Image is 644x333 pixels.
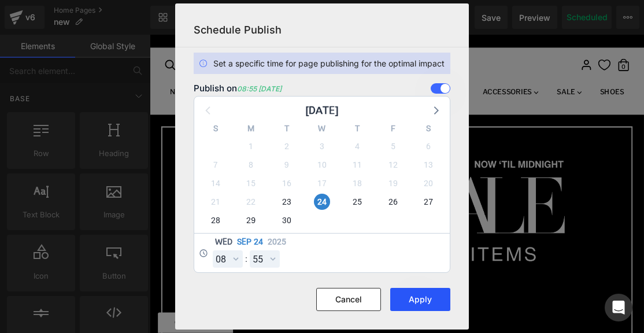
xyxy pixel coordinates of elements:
span: Sunday, September 28, 2025 [208,212,224,228]
span: Monday, September 15, 2025 [243,175,259,191]
h2: Set a specific time for page publishing for the optimal impact [213,58,445,68]
a: Search [17,31,40,54]
span: Monday, September 29, 2025 [243,212,259,228]
span: Tuesday, September 2, 2025 [279,138,295,154]
div: [DATE] [306,102,339,119]
div: T [269,122,304,137]
span: Friday, September 5, 2025 [385,138,401,154]
span: Friday, September 12, 2025 [385,157,401,173]
span: Thursday, September 25, 2025 [349,194,365,210]
span: Tuesday, September 16, 2025 [279,175,295,191]
span: Monday, September 1, 2025 [243,138,259,154]
span: Wed [215,236,232,248]
a: Dresses [217,74,291,96]
span: Monday, September 22, 2025 [243,194,259,210]
span: Saturday, September 6, 2025 [420,138,436,154]
span: Sep [237,236,251,248]
a: Account [606,31,630,54]
a: Sale [567,74,622,96]
button: Cancel [316,288,381,311]
div: Open Intercom Messenger [605,294,632,321]
span: Wednesday, September 3, 2025 [314,138,330,154]
a: Clothing [131,74,211,96]
span: Wednesday, September 10, 2025 [314,157,330,173]
span: 2025 [268,236,286,248]
a: New Arrivals [20,74,125,96]
span: Thursday, September 18, 2025 [349,175,365,191]
div: W [304,122,339,137]
span: Monday, September 8, 2025 [243,157,259,173]
a: Accessories [462,74,561,96]
span: Thursday, September 4, 2025 [349,138,365,154]
span: 24 [254,236,263,248]
a: Occasions [368,74,456,96]
h3: Schedule Publish [194,22,450,38]
span: Friday, September 26, 2025 [385,194,401,210]
div: F [375,122,410,137]
span: Saturday, September 27, 2025 [420,194,436,210]
span: : [245,253,247,265]
span: Tuesday, September 9, 2025 [279,157,295,173]
span: Sunday, September 14, 2025 [208,175,224,191]
em: 08:55 [DATE] [237,84,282,93]
span: Saturday, September 20, 2025 [420,175,436,191]
a: Shops [298,74,361,96]
h3: Publish on [194,83,282,94]
span: Saturday, September 13, 2025 [420,157,436,173]
span: Sunday, September 7, 2025 [208,157,224,173]
span: Sunday, September 21, 2025 [208,194,224,210]
div: M [233,122,268,137]
div: T [340,122,375,137]
span: Tuesday, September 23, 2025 [279,194,295,210]
div: S [411,122,446,137]
div: S [198,122,233,137]
span: Wednesday, September 24, 2025 [314,194,330,210]
span: Wednesday, September 17, 2025 [314,175,330,191]
span: Tuesday, September 30, 2025 [279,212,295,228]
button: Apply [390,288,450,311]
span: Friday, September 19, 2025 [385,175,401,191]
span: Thursday, September 11, 2025 [349,157,365,173]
